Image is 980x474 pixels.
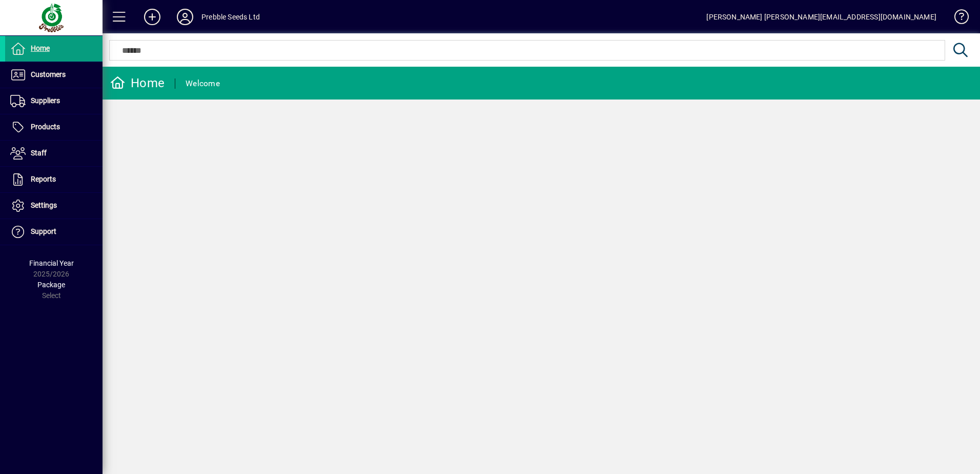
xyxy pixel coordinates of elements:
span: Customers [31,70,66,78]
div: [PERSON_NAME] [PERSON_NAME][EMAIL_ADDRESS][DOMAIN_NAME] [706,9,936,25]
span: Support [31,227,56,235]
a: Suppliers [5,88,103,114]
span: Financial Year [29,259,74,267]
a: Settings [5,193,103,219]
a: Reports [5,167,103,192]
a: Staff [5,141,103,166]
div: Prebble Seeds Ltd [201,9,260,25]
button: Add [136,8,169,26]
a: Knowledge Base [947,2,967,35]
span: Products [31,123,60,131]
span: Home [31,44,50,52]
span: Staff [31,149,47,157]
span: Settings [31,201,57,209]
span: Package [37,281,65,289]
span: Suppliers [31,96,60,105]
a: Support [5,219,103,245]
a: Customers [5,62,103,88]
button: Profile [169,8,201,26]
div: Welcome [186,75,220,92]
a: Products [5,114,103,140]
span: Reports [31,175,56,183]
div: Home [110,75,165,91]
